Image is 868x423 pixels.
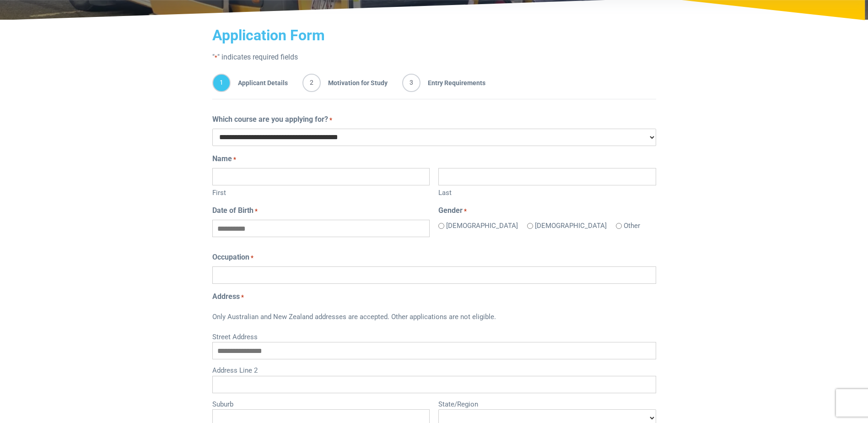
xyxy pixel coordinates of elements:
label: Which course are you applying for? [212,114,332,125]
div: Only Australian and New Zealand addresses are accepted. Other applications are not eligible. [212,306,656,330]
label: [DEMOGRAPHIC_DATA] [535,221,607,231]
h2: Application Form [212,27,656,44]
span: Motivation for Study [321,74,388,92]
legend: Name [212,153,656,164]
label: Last [438,185,656,198]
span: 1 [212,74,231,92]
label: Street Address [212,330,656,342]
span: Applicant Details [231,74,288,92]
label: State/Region [438,397,656,410]
legend: Address [212,291,656,302]
label: First [212,185,430,198]
label: Date of Birth [212,205,258,216]
label: [DEMOGRAPHIC_DATA] [446,221,518,231]
label: Suburb [212,397,430,410]
span: 3 [402,74,421,92]
label: Occupation [212,252,253,263]
label: Other [624,221,640,231]
p: " " indicates required fields [212,52,656,63]
label: Address Line 2 [212,363,656,376]
span: 2 [302,74,321,92]
legend: Gender [438,205,656,216]
span: Entry Requirements [421,74,485,92]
